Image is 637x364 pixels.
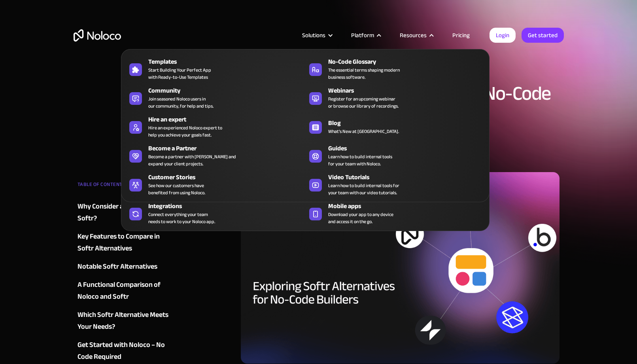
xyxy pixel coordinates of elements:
div: Integrations [148,201,309,211]
div: Connect everything your team needs to work to your Noloco app. [148,211,215,225]
a: home [74,29,121,42]
span: See how our customers have benefited from using Noloco. [148,182,205,196]
a: Notable Softr Alternatives [77,261,173,273]
a: WebinarsRegister for an upcoming webinaror browse our library of recordings. [305,84,485,111]
div: Community [148,86,309,95]
span: Learn how to build internal tools for your team with Noloco. [328,153,392,167]
div: TABLE OF CONTENT [77,178,173,194]
div: Webinars [328,86,489,95]
div: Become a partner with [PERSON_NAME] and expand your client projects. [148,153,236,167]
div: Hire an expert [148,115,309,124]
div: Resources [400,30,427,40]
span: Register for an upcoming webinar or browse our library of recordings. [328,95,399,110]
a: Become a PartnerBecome a partner with [PERSON_NAME] andexpand your client projects. [125,142,305,169]
a: BlogWhat's New at [GEOGRAPHIC_DATA]. [305,113,485,140]
a: Get started [522,28,564,43]
div: Templates [148,57,309,66]
span: Join seasoned Noloco users in our community, for help and tips. [148,95,214,110]
div: Guides [328,144,489,153]
span: Download your app to any device and access it on the go. [328,211,393,225]
a: A Functional Comparison of Noloco and Softr [77,279,173,303]
a: Key Features to Compare in Softr Alternatives [77,231,173,254]
div: Resources [390,30,442,40]
a: Which Softr Alternative Meets Your Needs? [77,309,173,333]
a: Get Started with Noloco – No Code Required [77,339,173,363]
a: Video TutorialsLearn how to build internal tools foryour team with our video tutorials. [305,171,485,198]
a: Pricing [442,30,480,40]
div: Hire an experienced Noloco expert to help you achieve your goals fast. [148,124,222,138]
a: CommunityJoin seasoned Noloco users inour community, for help and tips. [125,84,305,111]
a: No-Code GlossaryThe essential terms shaping modernbusiness software. [305,55,485,82]
a: TemplatesStart Building Your Perfect Appwith Ready-to-Use Templates [125,55,305,82]
span: What's New at [GEOGRAPHIC_DATA]. [328,128,399,135]
a: IntegrationsConnect everything your teamneeds to work to your Noloco app. [125,200,305,227]
div: Mobile apps [328,201,489,211]
div: Video Tutorials [328,173,489,182]
span: Start Building Your Perfect App with Ready-to-Use Templates [148,66,211,81]
div: Solutions [292,30,341,40]
div: Platform [341,30,390,40]
a: Hire an expertHire an experienced Noloco expert tohelp you achieve your goals fast. [125,113,305,140]
div: Blog [328,118,489,128]
a: Why Consider an Alternative to Softr? [77,201,173,224]
div: Platform [351,30,374,40]
div: Notable Softr Alternatives [77,261,157,273]
a: GuidesLearn how to build internal toolsfor your team with Noloco. [305,142,485,169]
a: Mobile appsDownload your app to any deviceand access it on the go. [305,200,485,227]
div: No-Code Glossary [328,57,489,66]
span: Learn how to build internal tools for your team with our video tutorials. [328,182,399,196]
a: Customer StoriesSee how our customers havebenefited from using Noloco. [125,171,305,198]
div: Customer Stories [148,173,309,182]
div: Become a Partner [148,144,309,153]
span: The essential terms shaping modern business software. [328,66,400,81]
a: Login [490,28,516,43]
nav: Resources [121,38,490,202]
div: Solutions [302,30,325,40]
